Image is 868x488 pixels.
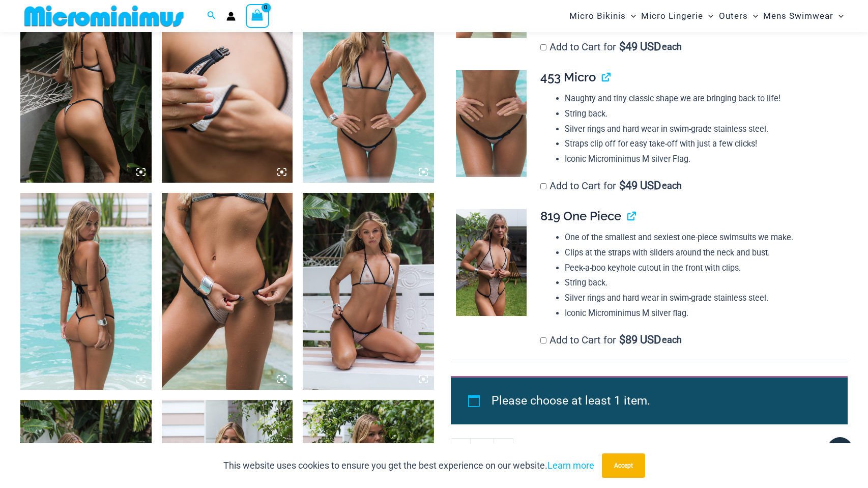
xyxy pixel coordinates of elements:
[662,42,682,52] span: each
[565,152,840,167] li: Iconic Microminimus M silver Flag.
[763,3,833,29] span: Mens Swimwear
[569,3,626,29] span: Micro Bikinis
[619,40,625,53] span: $
[540,337,546,343] input: Add to Cart for$89 USD each
[565,275,840,291] li: String back.
[565,306,840,321] li: Iconic Microminimus M silver flag.
[565,230,840,245] li: One of the smallest and sexiest one-piece swimsuits we make.
[470,438,494,460] input: Product quantity
[748,3,758,29] span: Menu Toggle
[565,245,840,261] li: Clips at the straps with sliders around the neck and bust.
[565,2,848,31] nav: Site Navigation
[565,91,840,106] li: Naughty and tiny classic shape we are bringing back to life!
[246,4,269,27] a: View Shopping Cart, empty
[716,3,761,29] a: OutersMenu ToggleMenu Toggle
[540,70,596,84] span: 453 Micro
[547,460,594,471] a: Learn more
[626,3,636,29] span: Menu Toggle
[703,3,713,29] span: Menu Toggle
[639,3,716,29] a: Micro LingerieMenu ToggleMenu Toggle
[491,389,824,413] li: Please choose at least 1 item.
[602,453,645,478] button: Accept
[456,209,527,316] img: Trade Winds Ivory/Ink 819 One Piece
[303,193,434,389] img: Trade Winds Ivory/Ink 317 Top 469 Thong
[565,136,840,152] li: Straps clip off for easy take-off with just a few clicks!
[619,42,661,52] span: 49 USD
[761,3,846,29] a: Mens SwimwearMenu ToggleMenu Toggle
[619,335,661,345] span: 89 USD
[565,291,840,306] li: Silver rings and hard wear in swim-grade stainless steel.
[833,3,844,29] span: Menu Toggle
[162,193,293,389] img: Trade Winds Ivory/Ink 469 Thong
[540,180,682,192] label: Add to Cart for
[207,10,216,22] a: Search icon link
[540,41,682,53] label: Add to Cart for
[719,3,748,29] span: Outers
[619,179,625,192] span: $
[456,70,527,177] img: Trade Winds IvoryInk 453 Micro 02
[565,261,840,276] li: Peek-a-boo keyhole cutout in the front with clips.
[662,181,682,191] span: each
[20,193,152,389] img: Trade Winds Ivory/Ink 317 Top 453 Micro
[619,181,661,191] span: 49 USD
[494,438,513,460] a: +
[540,183,546,189] input: Add to Cart for$49 USD each
[619,333,625,346] span: $
[226,12,236,21] a: Account icon link
[567,3,639,29] a: Micro BikinisMenu ToggleMenu Toggle
[641,3,703,29] span: Micro Lingerie
[565,122,840,137] li: Silver rings and hard wear in swim-grade stainless steel.
[565,106,840,122] li: String back.
[662,335,682,345] span: each
[540,209,621,223] span: 819 One Piece
[20,5,188,27] img: MM SHOP LOGO FLAT
[451,438,470,460] a: -
[223,458,594,473] p: This website uses cookies to ensure you get the best experience on our website.
[540,44,546,50] input: Add to Cart for$49 USD each
[540,334,682,346] label: Add to Cart for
